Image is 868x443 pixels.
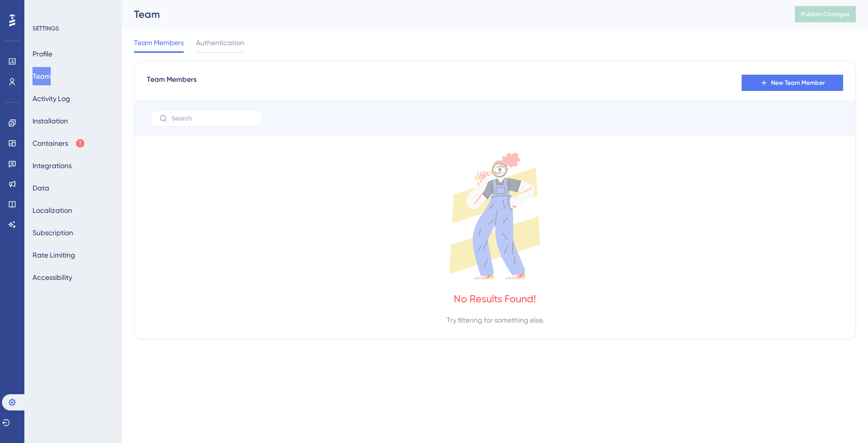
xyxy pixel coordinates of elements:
button: Rate Limiting [32,246,75,264]
button: Containers [32,134,85,152]
div: SETTINGS [32,24,115,33]
span: Authentication [196,37,244,49]
span: Team Members [147,74,196,92]
button: Team [32,67,51,85]
button: Profile [32,45,52,63]
div: No Results Found! [454,292,536,306]
button: Integrations [32,156,72,175]
button: Installation [32,112,68,130]
input: Search [172,115,254,122]
span: New Team Member [771,79,825,87]
button: New Team Member [742,75,843,91]
button: Accessibility [32,268,72,287]
button: Activity Log [32,89,70,108]
span: Team Members [134,37,184,49]
div: Team [134,7,770,21]
span: Publish Changes [801,10,850,18]
button: Localization [32,201,72,219]
button: Subscription [32,224,73,242]
button: Publish Changes [795,6,856,22]
button: Data [32,179,49,197]
div: Try filtering for something else. [447,314,544,326]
